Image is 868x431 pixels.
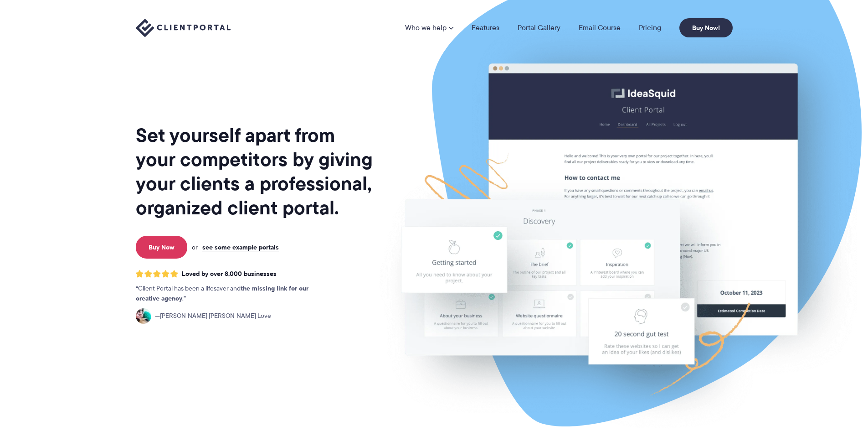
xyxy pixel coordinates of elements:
[136,283,308,303] strong: the missing link for our creative agency
[639,24,661,31] a: Pricing
[136,236,187,259] a: Buy Now
[518,24,560,31] a: Portal Gallery
[679,18,733,37] a: Buy Now!
[405,24,453,31] a: Who we help
[202,243,279,251] a: see some example portals
[136,284,327,304] p: Client Portal has been a lifesaver and .
[155,311,271,321] span: [PERSON_NAME] [PERSON_NAME] Love
[192,243,198,251] span: or
[472,24,499,31] a: Features
[579,24,621,31] a: Email Course
[136,123,375,220] h1: Set yourself apart from your competitors by giving your clients a professional, organized client ...
[182,270,277,278] span: Loved by over 8,000 businesses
